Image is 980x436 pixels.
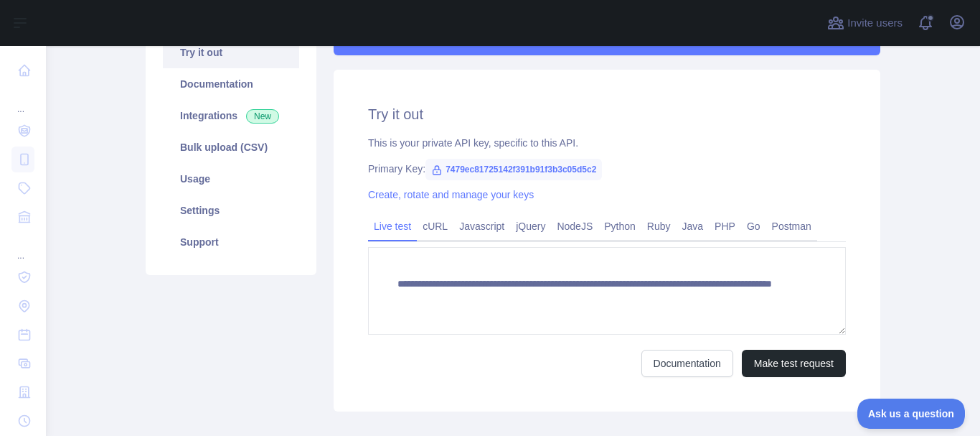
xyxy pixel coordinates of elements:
[368,162,846,176] div: Primary Key:
[368,189,534,200] a: Create, rotate and manage your keys
[163,68,299,100] a: Documentation
[824,11,905,34] button: Invite users
[453,215,510,238] a: Javascript
[641,350,733,377] a: Documentation
[677,215,710,238] a: Java
[598,215,641,238] a: Python
[551,215,598,238] a: NodeJS
[847,15,903,32] span: Invite users
[742,350,846,377] button: Make test request
[417,215,453,238] a: cURL
[368,104,846,124] h2: Try it out
[368,136,846,150] div: This is your private API key, specific to this API.
[163,226,299,258] a: Support
[163,195,299,226] a: Settings
[741,215,766,238] a: Go
[766,215,817,238] a: Postman
[163,100,299,131] a: Integrations New
[11,86,34,115] div: ...
[857,399,966,429] iframe: Toggle Customer Support
[163,163,299,195] a: Usage
[368,215,417,238] a: Live test
[510,215,551,238] a: jQuery
[11,233,34,261] div: ...
[709,215,741,238] a: PHP
[641,215,677,238] a: Ruby
[163,37,299,68] a: Try it out
[425,159,602,180] span: 7479ec81725142f391b91f3b3c05d5c2
[163,131,299,163] a: Bulk upload (CSV)
[246,109,279,124] span: New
